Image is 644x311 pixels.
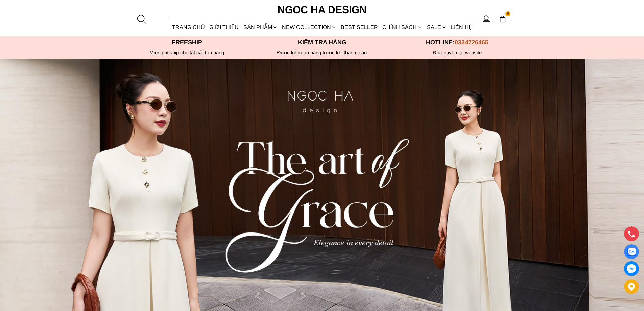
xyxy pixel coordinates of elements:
[499,15,506,23] img: img-CART-ICON-ksit0nf1
[380,18,425,36] div: Chính sách
[339,18,380,36] a: BEST SELLER
[390,39,525,46] p: Hotline:
[241,18,280,36] div: SẢN PHẨM
[505,11,511,17] span: 0
[455,39,488,46] span: 0334726465
[624,244,639,259] a: Display image
[449,18,474,36] a: LIÊN HỆ
[170,18,207,36] a: TRANG CHỦ
[255,50,390,56] p: Được kiểm tra hàng trước khi thanh toán
[298,39,347,46] font: Kiểm tra hàng
[271,2,373,18] a: Ngoc Ha Design
[119,39,255,46] p: Freeship
[207,18,241,36] a: GIỚI THIỆU
[119,50,255,56] div: Miễn phí ship cho tất cả đơn hàng
[390,50,525,56] h6: Độc quyền tại website
[624,261,639,276] a: messenger
[627,248,636,256] img: Display image
[425,18,449,36] a: SALE
[280,18,338,36] a: NEW COLLECTION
